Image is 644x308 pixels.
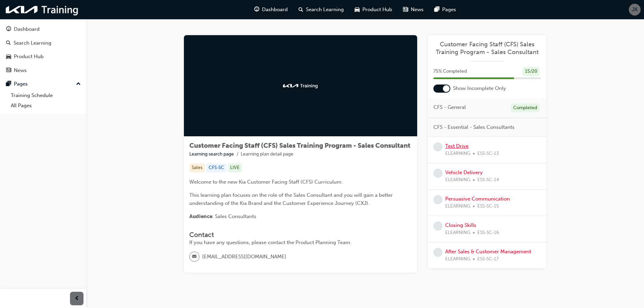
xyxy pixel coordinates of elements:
[433,142,443,151] span: learningRecordVerb_NONE-icon
[3,23,84,35] a: Dashboard
[206,163,226,172] div: CFS-SC
[189,151,234,157] a: Learning search page
[445,150,470,158] span: ELEARNING
[477,176,499,184] span: ESS-SC-14
[433,195,443,204] span: learningRecordVerb_NONE-icon
[445,255,470,263] span: ELEARNING
[6,26,11,32] span: guage-icon
[362,6,392,14] span: Product Hub
[14,80,28,88] div: Pages
[477,203,499,210] span: ESS-SC-15
[433,221,443,231] span: learningRecordVerb_NONE-icon
[445,169,483,175] a: Vehicle Delivery
[189,239,412,246] div: If you have any questions, please contact the Product Planning Team.
[411,6,424,14] span: News
[189,192,394,206] span: This learning plan focuses on the role of the Sales Consultant and you will gain a better underst...
[629,4,641,16] button: JK
[477,150,499,158] span: ESS-SC-13
[445,203,470,210] span: ELEARNING
[189,213,212,219] span: Audience
[3,78,84,90] button: Pages
[3,50,84,63] a: Product Hub
[632,6,638,14] span: JK
[241,150,293,158] li: Learning plan detail page
[249,3,293,17] a: guage-iconDashboard
[433,123,515,131] span: CFS - Essential - Sales Consultants
[299,5,303,14] span: search-icon
[189,163,205,172] div: Sales
[76,80,81,89] span: up-icon
[403,5,408,14] span: news-icon
[398,3,429,17] a: news-iconNews
[254,5,259,14] span: guage-icon
[74,294,79,303] span: prev-icon
[3,37,84,49] a: Search Learning
[433,103,466,111] span: CFS - General
[306,6,344,14] span: Search Learning
[262,6,288,14] span: Dashboard
[349,3,398,17] a: car-iconProduct Hub
[14,53,44,61] div: Product Hub
[433,169,443,178] span: learningRecordVerb_NONE-icon
[511,103,540,113] div: Completed
[433,68,467,75] span: 75 % Completed
[14,39,51,47] div: Search Learning
[14,25,40,33] div: Dashboard
[189,142,410,149] span: Customer Facing Staff (CFS) Sales Training Program - Sales Consultant
[6,40,11,46] span: search-icon
[523,67,540,76] div: 15 / 20
[6,81,11,87] span: pages-icon
[429,3,461,17] a: pages-iconPages
[433,41,541,56] a: Customer Facing Staff (CFS) Sales Training Program - Sales Consultant
[282,82,319,89] img: kia-training
[6,54,11,60] span: car-icon
[445,222,476,228] a: Closing Skills
[445,196,510,202] a: Persuasive Communication
[445,248,531,255] a: After Sales & Customer Management
[228,163,242,172] div: LIVE
[434,5,439,14] span: pages-icon
[445,176,470,184] span: ELEARNING
[6,68,11,74] span: news-icon
[8,90,84,101] a: Training Schedule
[189,231,412,239] h3: Contact
[442,6,456,14] span: Pages
[14,67,27,74] div: News
[3,22,84,78] button: DashboardSearch LearningProduct HubNews
[8,100,84,111] a: All Pages
[212,213,256,219] span: : Sales Consultants
[477,255,499,263] span: ESS-SC-17
[3,64,84,77] a: News
[453,85,506,92] span: Show Incomplete Only
[192,253,197,261] span: email-icon
[477,229,499,237] span: ESS-SC-16
[445,229,470,237] span: ELEARNING
[433,248,443,257] span: learningRecordVerb_NONE-icon
[293,3,349,17] a: search-iconSearch Learning
[189,179,343,185] span: Welcome to the new Kia Customer Facing Staff (CFS) Curriculum.
[445,143,469,149] a: Test Drive
[355,5,360,14] span: car-icon
[202,253,286,261] span: [EMAIL_ADDRESS][DOMAIN_NAME]
[3,3,81,17] img: kia-training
